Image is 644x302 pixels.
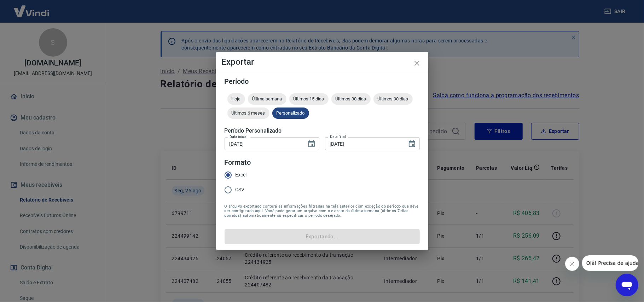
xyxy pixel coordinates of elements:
button: Choose date, selected date is 25 de ago de 2025 [405,137,419,151]
div: Última semana [248,93,286,105]
h5: Período [225,78,420,85]
span: O arquivo exportado conterá as informações filtradas na tela anterior com exceção do período que ... [225,204,420,218]
iframe: Fechar mensagem [565,257,579,271]
span: Últimos 90 dias [373,96,413,101]
span: Últimos 6 meses [227,110,269,116]
input: DD/MM/YYYY [325,137,402,150]
div: Últimos 15 dias [289,93,329,105]
span: Olá! Precisa de ajuda? [4,5,59,11]
iframe: Botão para abrir a janela de mensagens [616,274,638,296]
label: Data final [330,134,346,139]
div: Últimos 90 dias [373,93,413,105]
label: Data inicial [230,134,248,139]
span: Últimos 30 dias [331,96,371,101]
div: Hoje [227,93,245,105]
h4: Exportar [222,58,423,66]
button: close [408,55,425,72]
div: Personalizado [272,108,309,119]
button: Choose date, selected date is 11 de ago de 2025 [304,137,319,151]
span: Última semana [248,96,286,101]
legend: Formato [225,157,251,168]
div: Últimos 30 dias [331,93,371,105]
span: Excel [236,171,247,179]
span: Personalizado [272,110,309,116]
span: Últimos 15 dias [289,96,329,101]
span: Hoje [227,96,245,101]
div: Últimos 6 meses [227,108,269,119]
span: CSV [236,186,245,193]
h5: Período Personalizado [225,127,420,134]
iframe: Mensagem da empresa [582,255,638,271]
input: DD/MM/YYYY [225,137,302,150]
